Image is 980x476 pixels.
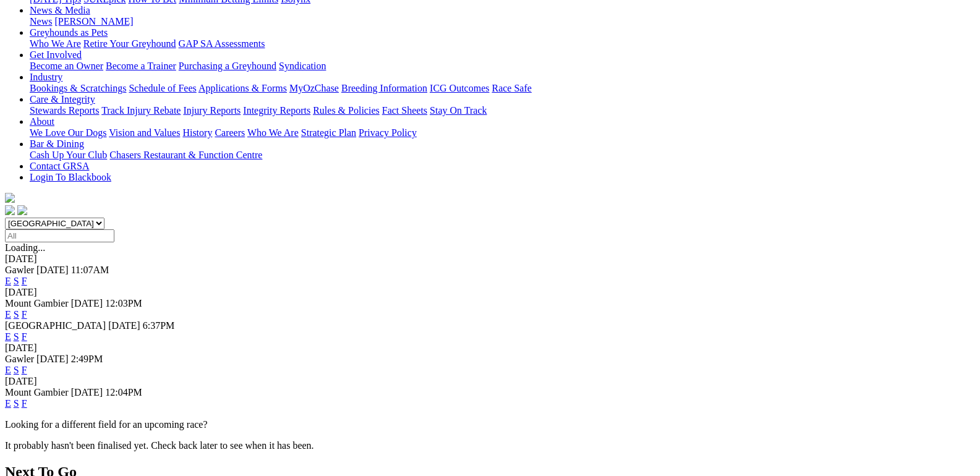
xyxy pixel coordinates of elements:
[30,16,975,27] div: News & Media
[182,127,212,138] a: History
[382,105,427,116] a: Fact Sheets
[30,38,975,49] div: Greyhounds as Pets
[54,16,133,27] a: [PERSON_NAME]
[5,298,69,308] span: Mount Gambier
[5,331,11,342] a: E
[22,309,27,320] a: F
[105,387,142,397] span: 12:04PM
[22,365,27,375] a: F
[30,138,84,149] a: Bar & Dining
[5,387,69,397] span: Mount Gambier
[492,83,531,93] a: Race Safe
[30,105,99,116] a: Stewards Reports
[30,27,108,38] a: Greyhounds as Pets
[71,354,103,364] span: 2:49PM
[430,105,487,116] a: Stay On Track
[71,387,103,397] span: [DATE]
[5,354,34,364] span: Gawler
[5,193,15,203] img: logo-grsa-white.png
[359,127,417,138] a: Privacy Policy
[30,127,975,138] div: About
[106,61,176,71] a: Become a Trainer
[14,398,19,409] a: S
[30,61,975,72] div: Get Involved
[30,105,975,116] div: Care & Integrity
[36,265,69,275] span: [DATE]
[341,83,427,93] a: Breeding Information
[301,127,356,138] a: Strategic Plan
[30,5,90,15] a: News & Media
[30,72,62,82] a: Industry
[30,150,975,161] div: Bar & Dining
[30,83,975,94] div: Industry
[30,61,103,71] a: Become an Owner
[30,116,54,127] a: About
[5,320,106,331] span: [GEOGRAPHIC_DATA]
[243,105,310,116] a: Integrity Reports
[5,440,314,451] partial: It probably hasn't been finalised yet. Check back later to see when it has been.
[179,61,276,71] a: Purchasing a Greyhound
[215,127,245,138] a: Careers
[30,172,111,182] a: Login To Blackbook
[108,320,140,331] span: [DATE]
[5,342,975,354] div: [DATE]
[5,242,45,253] span: Loading...
[5,398,11,409] a: E
[313,105,380,116] a: Rules & Policies
[5,365,11,375] a: E
[5,287,975,298] div: [DATE]
[109,127,180,138] a: Vision and Values
[279,61,326,71] a: Syndication
[30,83,126,93] a: Bookings & Scratchings
[17,205,27,215] img: twitter.svg
[71,298,103,308] span: [DATE]
[30,150,107,160] a: Cash Up Your Club
[143,320,175,331] span: 6:37PM
[14,365,19,375] a: S
[289,83,339,93] a: MyOzChase
[14,309,19,320] a: S
[14,276,19,286] a: S
[5,276,11,286] a: E
[22,276,27,286] a: F
[5,205,15,215] img: facebook.svg
[101,105,181,116] a: Track Injury Rebate
[430,83,489,93] a: ICG Outcomes
[5,265,34,275] span: Gawler
[30,161,89,171] a: Contact GRSA
[14,331,19,342] a: S
[247,127,299,138] a: Who We Are
[5,419,975,430] p: Looking for a different field for an upcoming race?
[129,83,196,93] a: Schedule of Fees
[105,298,142,308] span: 12:03PM
[183,105,241,116] a: Injury Reports
[109,150,262,160] a: Chasers Restaurant & Function Centre
[30,49,82,60] a: Get Involved
[5,253,975,265] div: [DATE]
[5,309,11,320] a: E
[22,398,27,409] a: F
[36,354,69,364] span: [DATE]
[179,38,265,49] a: GAP SA Assessments
[5,229,114,242] input: Select date
[22,331,27,342] a: F
[30,127,106,138] a: We Love Our Dogs
[30,16,52,27] a: News
[5,376,975,387] div: [DATE]
[198,83,287,93] a: Applications & Forms
[83,38,176,49] a: Retire Your Greyhound
[30,94,95,104] a: Care & Integrity
[30,38,81,49] a: Who We Are
[71,265,109,275] span: 11:07AM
